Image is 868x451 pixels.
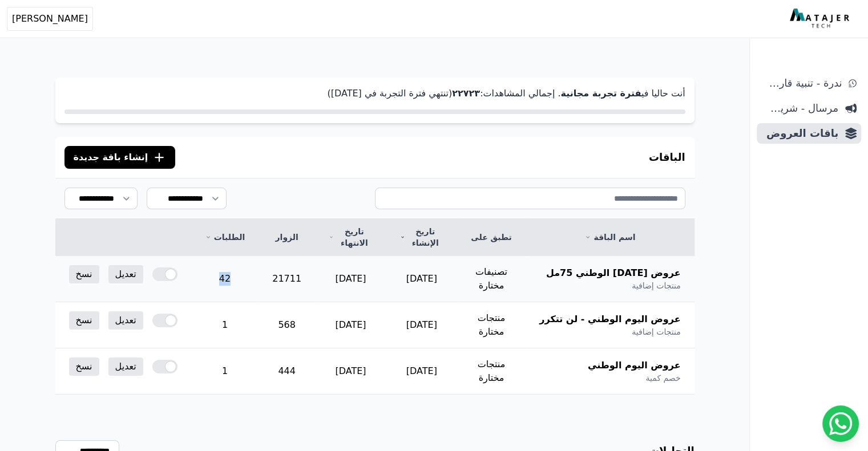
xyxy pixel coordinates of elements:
a: تاريخ الإنشاء [400,226,443,249]
td: [DATE] [386,256,457,302]
a: نسخ [69,265,99,283]
td: 21711 [259,256,315,302]
td: منتجات مختارة [457,348,526,395]
img: MatajerTech Logo [790,9,852,29]
a: تاريخ الانتهاء [329,226,373,249]
td: [DATE] [315,256,386,302]
td: [DATE] [386,348,457,395]
td: [DATE] [315,302,386,348]
span: عروض اليوم الوطني [588,359,681,372]
td: 444 [259,348,315,395]
td: 1 [191,348,259,395]
button: [PERSON_NAME] [7,7,93,31]
td: تصنيفات مختارة [457,256,526,302]
span: عروض اليوم الوطني - لن تتكرر [539,312,680,326]
a: نسخ [69,311,99,330]
span: عروض [DATE] الوطني 75مل [546,266,681,280]
span: مرسال - شريط دعاية [761,100,838,116]
a: الطلبات [205,231,245,243]
th: تطبق على [457,219,526,256]
p: أنت حاليا في . إجمالي المشاهدات: (تنتهي فترة التجربة في [DATE]) [64,87,685,100]
a: اسم الباقة [539,231,680,243]
h3: الباقات [649,149,685,165]
span: [PERSON_NAME] [12,12,88,26]
td: 1 [191,302,259,348]
a: تعديل [108,265,143,283]
th: الزوار [259,219,315,256]
td: [DATE] [315,348,386,395]
a: نسخ [69,357,99,376]
a: تعديل [108,357,143,376]
span: إنشاء باقة جديدة [74,151,148,164]
td: 568 [259,302,315,348]
td: منتجات مختارة [457,302,526,348]
strong: ٢٢٧٢۳ [452,88,480,99]
button: إنشاء باقة جديدة [64,146,176,169]
a: تعديل [108,311,143,330]
strong: فترة تجربة مجانية [560,88,641,99]
span: ندرة - تنبية قارب علي النفاذ [761,75,842,91]
span: باقات العروض [761,125,838,141]
td: [DATE] [386,302,457,348]
span: منتجات إضافية [632,280,680,291]
td: 42 [191,256,259,302]
span: منتجات إضافية [632,326,680,338]
span: خصم كمية [645,372,680,384]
